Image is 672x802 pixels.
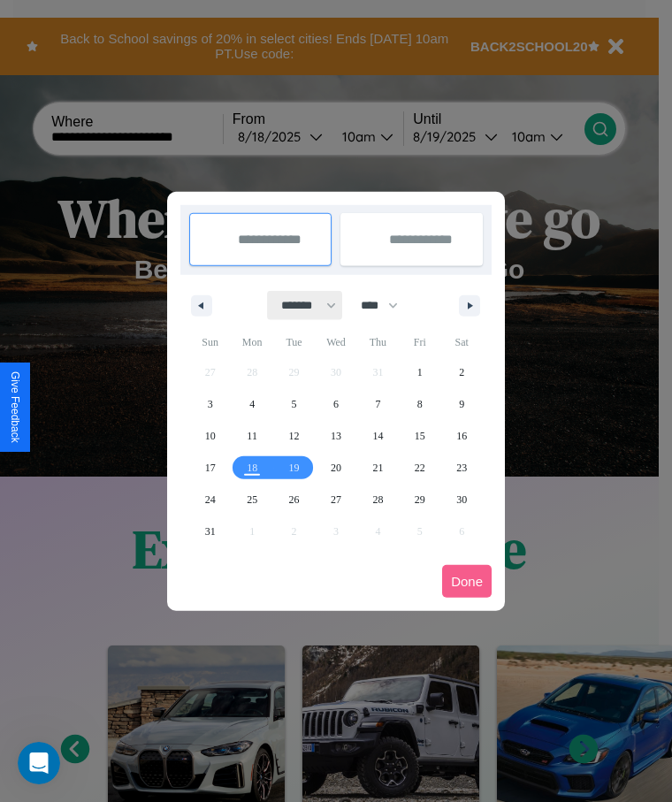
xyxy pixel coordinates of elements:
[9,371,21,443] div: Give Feedback
[231,420,272,452] button: 11
[456,452,467,484] span: 23
[189,484,231,516] button: 24
[189,388,231,420] button: 3
[247,420,257,452] span: 11
[247,484,257,516] span: 25
[441,484,483,516] button: 30
[189,516,231,547] button: 31
[399,356,440,388] button: 1
[289,420,300,452] span: 12
[417,356,423,388] span: 1
[372,420,383,452] span: 14
[459,388,464,420] span: 9
[372,484,383,516] span: 28
[247,452,257,484] span: 18
[456,420,467,452] span: 16
[205,452,216,484] span: 17
[289,484,300,516] span: 26
[273,452,315,484] button: 19
[208,388,213,420] span: 3
[315,328,356,356] span: Wed
[459,356,464,388] span: 2
[399,452,440,484] button: 22
[249,388,255,420] span: 4
[273,388,315,420] button: 5
[18,742,60,784] iframe: Intercom live chat
[315,420,356,452] button: 13
[441,420,483,452] button: 16
[189,420,231,452] button: 10
[205,420,216,452] span: 10
[357,328,399,356] span: Thu
[333,388,339,420] span: 6
[231,328,272,356] span: Mon
[205,516,216,547] span: 31
[205,484,216,516] span: 24
[441,356,483,388] button: 2
[399,328,440,356] span: Fri
[231,452,272,484] button: 18
[415,452,425,484] span: 22
[415,420,425,452] span: 15
[442,565,492,598] button: Done
[417,388,423,420] span: 8
[357,484,399,516] button: 28
[273,328,315,356] span: Tue
[331,484,341,516] span: 27
[189,452,231,484] button: 17
[189,328,231,356] span: Sun
[441,328,483,356] span: Sat
[441,452,483,484] button: 23
[399,484,440,516] button: 29
[441,388,483,420] button: 9
[289,452,300,484] span: 19
[231,484,272,516] button: 25
[292,388,297,420] span: 5
[331,420,341,452] span: 13
[331,452,341,484] span: 20
[231,388,272,420] button: 4
[399,420,440,452] button: 15
[315,484,356,516] button: 27
[456,484,467,516] span: 30
[273,484,315,516] button: 26
[357,388,399,420] button: 7
[315,388,356,420] button: 6
[357,452,399,484] button: 21
[273,420,315,452] button: 12
[399,388,440,420] button: 8
[372,452,383,484] span: 21
[415,484,425,516] span: 29
[315,452,356,484] button: 20
[357,420,399,452] button: 14
[375,388,380,420] span: 7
